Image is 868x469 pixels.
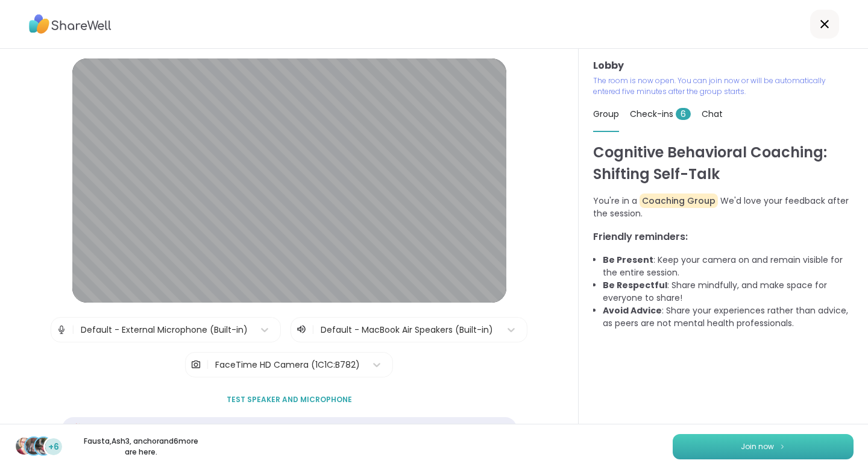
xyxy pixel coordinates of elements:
b: Be Present [603,254,653,266]
li: : Share your experiences rather than advice, as peers are not mental health professionals. [603,304,854,330]
h3: Lobby [593,58,854,73]
span: | [72,318,75,342]
span: Group [593,108,619,120]
span: Test speaker and microphone [227,394,352,405]
img: Fausta [16,438,33,455]
img: Microphone [56,318,67,342]
img: ShareWell Logomark [779,443,786,450]
div: 🎉 Chrome audio is fixed! If this is your first group, please restart your browser so audio works ... [62,417,517,439]
div: Default - External Microphone (Built-in) [81,324,248,336]
img: Ash3 [25,438,42,455]
span: +6 [48,441,59,453]
p: You're in a We'd love your feedback after the session. [593,195,854,220]
span: Check-ins [630,108,691,120]
p: The room is now open. You can join now or will be automatically entered five minutes after the gr... [593,75,854,97]
img: ShareWell Logo [29,10,112,38]
span: Chat [702,108,723,120]
h1: Cognitive Behavioral Coaching: Shifting Self-Talk [593,142,854,185]
span: Join now [741,441,774,452]
li: : Share mindfully, and make space for everyone to share! [603,279,854,304]
span: | [206,353,209,377]
span: | [312,323,315,337]
div: FaceTime HD Camera (1C1C:B782) [215,359,360,371]
h3: Friendly reminders: [593,230,854,244]
span: Coaching Group [640,194,718,208]
span: 6 [676,108,691,120]
img: Camera [190,353,201,377]
img: anchor [35,438,52,455]
button: Test speaker and microphone [222,387,357,412]
p: Fausta , Ash3 , anchor and 6 more are here. [74,436,209,458]
button: Join now [673,434,854,459]
b: Be Respectful [603,279,667,291]
li: : Keep your camera on and remain visible for the entire session. [603,254,854,279]
b: Avoid Advice [603,304,662,316]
